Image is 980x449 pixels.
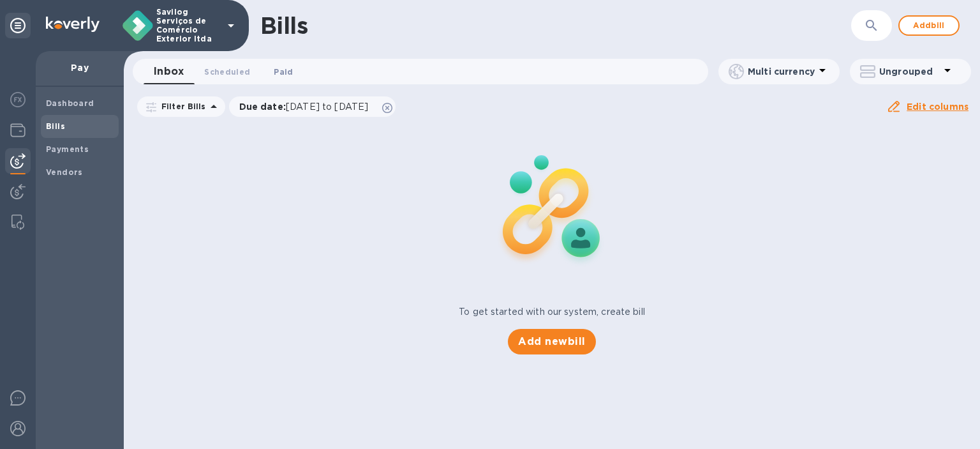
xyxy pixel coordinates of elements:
b: Bills [46,121,65,131]
p: To get started with our system, create bill [459,305,645,319]
span: Paid [274,65,293,79]
img: Logo [46,17,100,32]
span: [DATE] to [DATE] [286,102,368,112]
div: Due date:[DATE] to [DATE] [229,96,396,117]
button: Addbill [898,15,960,36]
b: Payments [46,144,89,154]
b: Vendors [46,167,83,177]
p: Due date : [239,100,375,113]
img: Foreign exchange [10,92,26,107]
span: Inbox [154,63,184,80]
b: Dashboard [46,98,94,108]
div: Unpin categories [5,13,31,38]
p: Ungrouped [879,65,940,78]
p: Savilog Serviços de Comércio Exterior ltda [156,8,220,43]
img: Wallets [10,123,26,138]
u: Edit columns [907,102,969,112]
span: Add new bill [518,334,585,349]
button: Add newbill [508,329,595,354]
span: Scheduled [204,65,250,79]
span: Add bill [910,18,948,33]
h1: Bills [260,12,308,39]
p: Multi currency [748,65,815,78]
p: Filter Bills [156,101,206,112]
p: Pay [46,61,114,74]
